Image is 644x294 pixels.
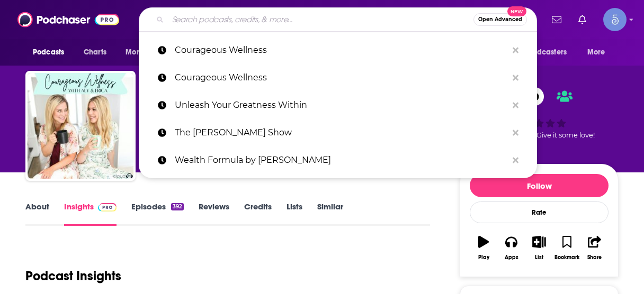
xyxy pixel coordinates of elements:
button: Follow [470,174,609,197]
span: Podcasts [33,45,64,60]
img: Podchaser Pro [98,203,117,212]
a: Wealth Formula by [PERSON_NAME] [139,146,537,174]
span: Good podcast? Give it some love! [484,131,595,139]
div: Bookmark [554,254,579,261]
p: The Charlie Shrem Show [175,119,507,146]
span: Open Advanced [478,17,522,22]
span: New [507,6,526,16]
button: open menu [118,42,177,62]
p: Courageous Wellness [175,36,507,64]
div: List [535,254,543,261]
div: Play [478,254,489,261]
a: Show notifications dropdown [574,11,591,29]
button: open menu [580,42,619,62]
div: Share [587,254,602,261]
a: Charts [77,42,113,62]
a: InsightsPodchaser Pro [64,201,117,226]
a: Courageous Wellness [139,64,537,91]
a: Credits [244,201,272,226]
span: Logged in as Spiral5-G1 [603,8,627,31]
button: open menu [25,42,78,62]
p: Unleash Your Greatness Within [175,91,507,119]
a: The [PERSON_NAME] Show [139,119,537,146]
span: More [587,45,605,60]
img: Podchaser - Follow, Share and Rate Podcasts [17,10,119,30]
a: Unleash Your Greatness Within [139,91,537,119]
a: About [25,201,49,226]
input: Search podcasts, credits, & more... [168,11,473,28]
a: Reviews [199,201,229,226]
div: Search podcasts, credits, & more... [139,7,537,32]
span: Monitoring [126,45,163,60]
button: List [525,229,553,267]
p: Courageous Wellness [175,64,507,91]
button: Open AdvancedNew [473,13,527,26]
a: Similar [317,201,343,226]
p: Wealth Formula by Buck Joffrey [175,146,507,174]
img: Courageous Wellness [28,73,133,179]
div: 39Good podcast? Give it some love! [460,80,619,146]
a: Show notifications dropdown [548,11,566,29]
button: Bookmark [553,229,580,267]
span: Charts [84,45,106,60]
div: Apps [505,254,518,261]
button: Play [470,229,497,267]
span: For Podcasters [516,45,567,60]
button: Share [581,229,609,267]
img: User Profile [603,8,627,31]
div: 392 [171,203,184,210]
div: Rate [470,201,609,223]
a: Episodes392 [131,201,184,226]
button: Show profile menu [603,8,627,31]
a: Courageous Wellness [139,36,537,64]
button: Apps [497,229,525,267]
a: Lists [287,201,302,226]
h1: Podcast Insights [25,268,121,284]
button: open menu [509,42,582,62]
